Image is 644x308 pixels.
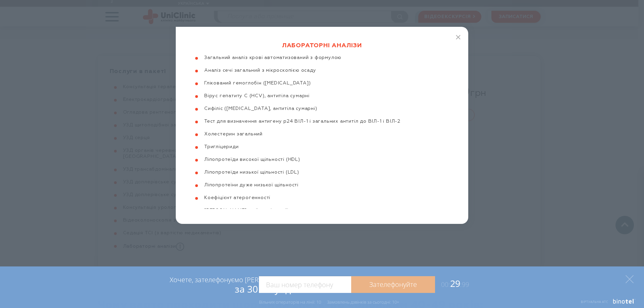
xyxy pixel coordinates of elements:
div: Лабораторні аналізи [191,42,453,55]
span: за 30 секунд? [235,283,295,295]
a: Віртуальна АТС [574,299,636,308]
input: Ваш номер телефону [259,276,351,293]
li: Сифіліс ([MEDICAL_DATA], антитіла сумарні) [191,106,453,112]
li: Тест для визначення антигену p24 ВІЛ-1 і загальних антитіл до ВІЛ-1 і ВІЛ-2 [191,118,453,124]
span: Віртуальна АТС [581,300,608,304]
li: Холестерин загальний [191,131,453,137]
a: Зателефонуйте [351,276,435,293]
li: Загальний аналіз крові автоматизований з формулою [191,55,453,61]
li: Ліпопротеїни дуже низької щільності [191,182,453,188]
li: Коефіцієнт атерогенності [191,195,453,201]
li: Ліпопротеїди низької щільності (LDL) [191,169,453,175]
li: Вірус гепатиту C (HCV), антитіла сумарні [191,93,453,99]
span: 00: [441,280,450,289]
span: :99 [460,280,469,289]
li: Ліпопротеїди високої щільності (HDL) [191,157,453,163]
li: [PERSON_NAME] та його фракції [191,207,453,213]
span: 29 [435,277,469,290]
div: Вільних операторів на лінії: 10 Замовлень дзвінків за сьогодні: 10+ [259,299,399,305]
li: Глікований гемоглобін ([MEDICAL_DATA]) [191,80,453,86]
div: Хочете, зателефонуємо [PERSON_NAME] [170,275,295,294]
li: Аналіз сечі загальний з мікроскопією осаду [191,67,453,73]
li: Тригліцериди [191,144,453,150]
